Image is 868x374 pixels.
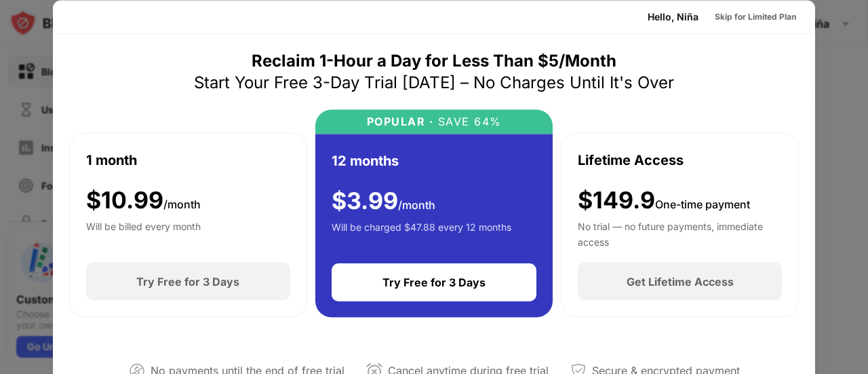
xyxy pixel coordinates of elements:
[382,276,486,289] div: Try Free for 3 Days
[578,219,782,246] div: No trial — no future payments, immediate access
[433,115,502,128] div: SAVE 64%
[715,10,796,23] div: Skip for Limited Plan
[655,197,750,210] span: One-time payment
[136,275,239,288] div: Try Free for 3 Days
[367,115,434,128] div: POPULAR ·
[398,198,435,211] span: /month
[578,186,750,214] div: $149.9
[86,186,201,214] div: $ 10.99
[627,275,734,288] div: Get Lifetime Access
[86,219,201,246] div: Will be billed every month
[578,149,684,170] div: Lifetime Access
[332,220,511,247] div: Will be charged $47.88 every 12 months
[332,150,399,170] div: 12 months
[86,149,137,170] div: 1 month
[163,197,201,210] span: /month
[332,187,435,214] div: $ 3.99
[194,71,674,93] div: Start Your Free 3-Day Trial [DATE] – No Charges Until It's Over
[648,11,698,22] div: Hello, Niña
[252,50,616,71] div: Reclaim 1-Hour a Day for Less Than $5/Month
